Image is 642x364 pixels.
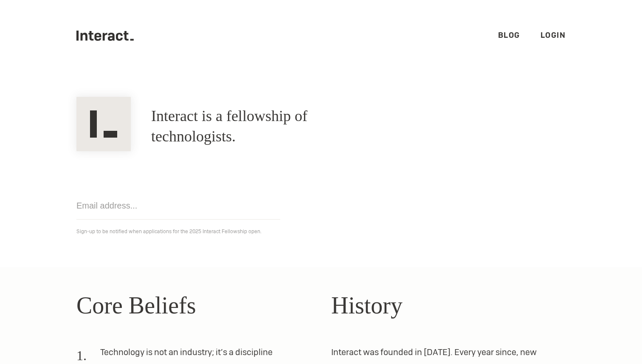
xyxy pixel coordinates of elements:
[76,288,311,323] h2: Core Beliefs
[151,106,380,147] h1: Interact is a fellowship of technologists.
[331,288,566,323] h2: History
[498,30,520,40] a: Blog
[76,97,131,151] img: Interact Logo
[541,30,566,40] a: Login
[76,226,566,237] p: Sign-up to be notified when applications for the 2025 Interact Fellowship open.
[76,192,280,220] input: Email address...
